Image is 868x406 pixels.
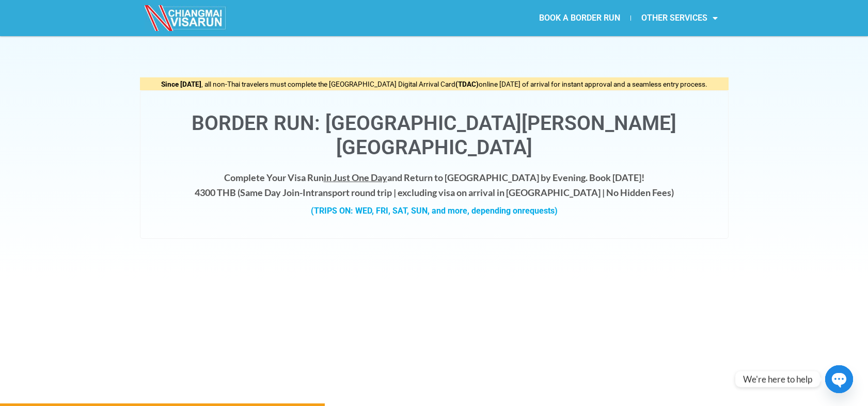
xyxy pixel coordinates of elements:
strong: Since [DATE] [161,80,201,88]
a: BOOK A BORDER RUN [529,6,630,30]
nav: Menu [434,6,728,30]
span: in Just One Day [324,172,387,183]
strong: (TRIPS ON: WED, FRI, SAT, SUN, and more, depending on [311,206,558,216]
strong: (TDAC) [455,80,479,88]
h4: Complete Your Visa Run and Return to [GEOGRAPHIC_DATA] by Evening. Book [DATE]! 4300 THB ( transp... [151,170,718,200]
span: requests) [522,206,558,216]
strong: Same Day Join-In [240,187,311,198]
span: , all non-Thai travelers must complete the [GEOGRAPHIC_DATA] Digital Arrival Card online [DATE] o... [161,80,707,88]
a: OTHER SERVICES [631,6,728,30]
h1: Border Run: [GEOGRAPHIC_DATA][PERSON_NAME][GEOGRAPHIC_DATA] [151,111,718,160]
